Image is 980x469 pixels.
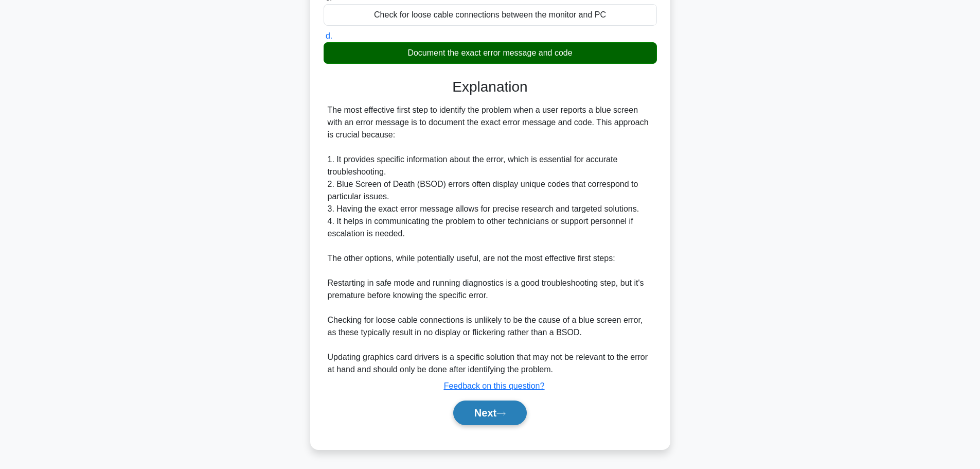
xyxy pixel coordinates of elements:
button: Next [453,401,527,425]
div: Check for loose cable connections between the monitor and PC [324,4,657,26]
span: d. [326,31,332,40]
div: Document the exact error message and code [324,42,657,64]
a: Feedback on this question? [444,381,545,390]
h3: Explanation [330,78,651,96]
div: The most effective first step to identify the problem when a user reports a blue screen with an e... [328,104,653,376]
